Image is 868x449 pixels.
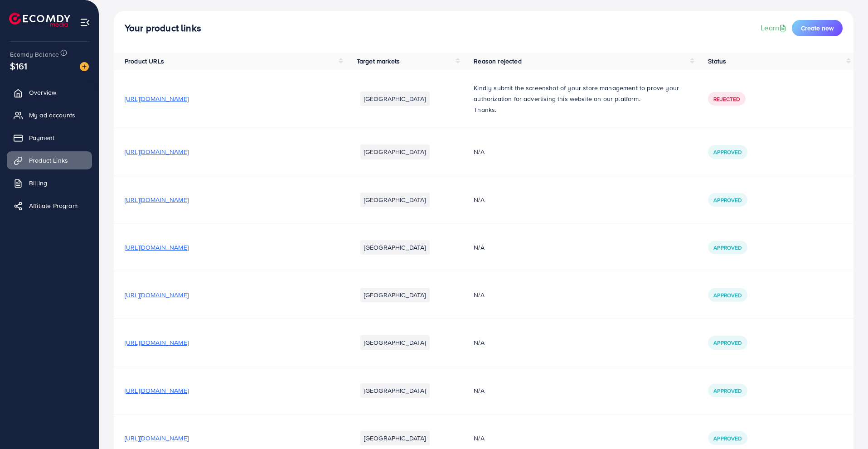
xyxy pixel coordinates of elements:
[80,17,90,28] img: menu
[713,95,740,103] span: Rejected
[713,435,742,442] span: Approved
[761,23,788,33] a: Learn
[7,129,92,147] a: Payment
[7,174,92,192] a: Billing
[125,434,189,443] span: [URL][DOMAIN_NAME]
[7,83,92,101] a: Overview
[10,59,28,72] span: $161
[80,62,89,71] img: image
[10,50,59,59] span: Ecomdy Balance
[360,92,430,106] li: [GEOGRAPHIC_DATA]
[474,434,484,443] span: N/A
[125,338,189,347] span: [URL][DOMAIN_NAME]
[357,57,400,66] span: Target markets
[29,111,75,120] span: My ad accounts
[7,106,92,124] a: My ad accounts
[125,386,189,395] span: [URL][DOMAIN_NAME]
[360,240,430,255] li: [GEOGRAPHIC_DATA]
[29,133,54,142] span: Payment
[713,196,742,204] span: Approved
[125,290,189,299] span: [URL][DOMAIN_NAME]
[360,145,430,159] li: [GEOGRAPHIC_DATA]
[360,431,430,445] li: [GEOGRAPHIC_DATA]
[474,195,484,204] span: N/A
[360,193,430,207] li: [GEOGRAPHIC_DATA]
[29,201,78,210] span: Affiliate Program
[474,243,484,252] span: N/A
[29,179,47,188] span: Billing
[792,20,843,36] button: Create new
[125,57,164,66] span: Product URLs
[713,148,742,156] span: Approved
[713,244,742,251] span: Approved
[474,386,484,395] span: N/A
[7,151,92,169] a: Product Links
[7,197,92,215] a: Affiliate Program
[360,335,430,350] li: [GEOGRAPHIC_DATA]
[360,288,430,302] li: [GEOGRAPHIC_DATA]
[474,82,686,104] p: Kindly submit the screenshot of your store management to prove your authorization for advertising...
[125,23,201,34] h4: Your product links
[125,94,189,103] span: [URL][DOMAIN_NAME]
[829,408,861,442] iframe: Chat
[713,339,742,347] span: Approved
[708,57,726,66] span: Status
[29,156,68,165] span: Product Links
[713,291,742,299] span: Approved
[474,290,484,299] span: N/A
[9,13,70,27] img: logo
[801,24,834,33] span: Create new
[474,338,484,347] span: N/A
[125,147,189,156] span: [URL][DOMAIN_NAME]
[474,104,686,115] p: Thanks.
[474,147,484,156] span: N/A
[125,195,189,204] span: [URL][DOMAIN_NAME]
[474,57,521,66] span: Reason rejected
[360,383,430,398] li: [GEOGRAPHIC_DATA]
[125,243,189,252] span: [URL][DOMAIN_NAME]
[29,88,56,97] span: Overview
[713,387,742,395] span: Approved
